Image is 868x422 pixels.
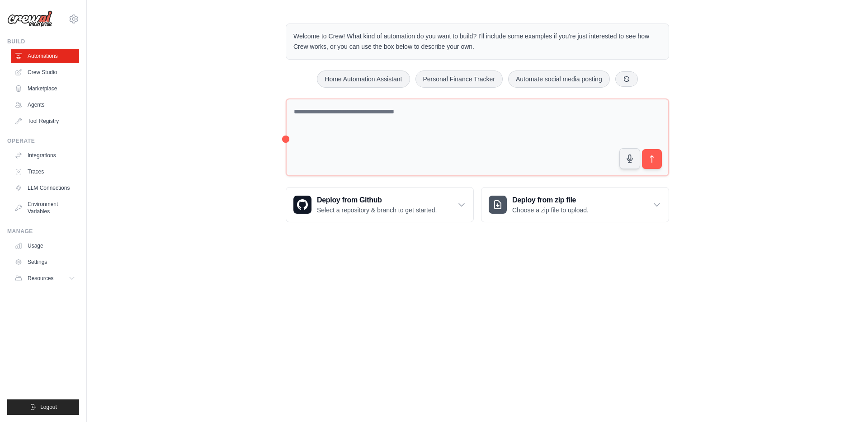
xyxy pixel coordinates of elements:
a: Tool Registry [11,114,79,128]
p: Choose a zip file to upload. [512,206,589,215]
p: Select a repository & branch to get started. [317,206,437,215]
button: Home Automation Assistant [317,70,410,88]
a: Marketplace [11,81,79,96]
img: Logo [7,10,52,28]
a: Environment Variables [11,197,79,219]
a: Integrations [11,148,79,163]
div: Build [7,38,79,45]
button: Personal Finance Tracker [415,70,503,88]
a: Crew Studio [11,65,79,80]
p: Welcome to Crew! What kind of automation do you want to build? I'll include some examples if you'... [293,31,661,52]
button: Logout [7,399,79,415]
span: Resources [28,275,53,282]
div: Manage [7,228,79,235]
button: Resources [11,271,79,286]
a: Settings [11,255,79,269]
button: Automate social media posting [508,70,610,88]
a: Automations [11,49,79,63]
a: Traces [11,164,79,179]
span: Logout [40,403,57,411]
h3: Deploy from zip file [512,195,589,206]
a: LLM Connections [11,181,79,195]
div: Operate [7,137,79,145]
a: Agents [11,98,79,112]
a: Usage [11,239,79,253]
h3: Deploy from Github [317,195,437,206]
